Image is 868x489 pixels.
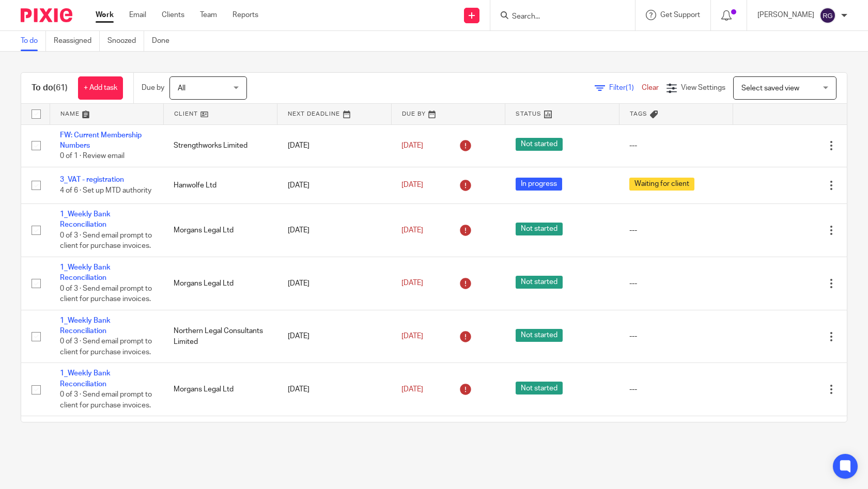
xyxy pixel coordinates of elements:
a: 1_Weekly Bank Reconciliation [60,317,111,335]
td: [DATE] [277,124,391,167]
a: Clear [642,84,659,91]
div: --- [629,331,722,341]
span: [DATE] [401,182,423,189]
span: [DATE] [401,227,423,234]
h1: To do [32,83,68,93]
span: 0 of 1 · Review email [60,152,125,160]
span: Not started [516,138,563,151]
a: Reassigned [54,31,100,51]
img: svg%3E [819,7,836,24]
a: To do [21,31,46,51]
a: 1_Weekly Bank Reconciliation [60,211,111,228]
a: Work [96,10,114,20]
td: [DATE] [277,363,391,416]
td: Hanwolfe Ltd [163,416,277,469]
td: [DATE] [277,167,391,203]
a: Team [200,10,217,20]
span: [DATE] [401,386,423,393]
td: Morgans Legal Ltd [163,204,277,257]
td: [DATE] [277,416,391,469]
span: Select saved view [741,85,799,92]
img: Pixie [21,8,72,22]
input: Search [511,12,604,22]
td: [DATE] [277,310,391,363]
p: Due by [142,83,164,93]
a: 1_Weekly Bank Reconciliation [60,264,111,281]
span: Get Support [660,11,700,19]
a: Clients [162,10,184,20]
span: 0 of 3 · Send email prompt to client for purchase invoices. [60,232,152,250]
a: 1_Weekly Bank Reconciliation [60,370,111,387]
span: Waiting for client [629,178,694,191]
span: Not started [516,276,563,289]
a: 3_VAT - registration [60,176,124,183]
td: [DATE] [277,204,391,257]
div: --- [629,140,722,151]
span: All [178,85,185,92]
a: Email [129,10,146,20]
a: FW: Current Membership Numbers [60,132,142,149]
span: [DATE] [401,142,423,149]
td: Morgans Legal Ltd [163,257,277,310]
span: (61) [53,84,68,92]
span: 0 of 3 · Send email prompt to client for purchase invoices. [60,391,152,409]
a: Done [152,31,177,51]
span: 0 of 3 · Send email prompt to client for purchase invoices. [60,285,152,303]
span: [DATE] [401,280,423,287]
td: Morgans Legal Ltd [163,363,277,416]
td: Strengthworks Limited [163,124,277,167]
span: Not started [516,382,563,395]
div: --- [629,278,722,289]
span: Not started [516,329,563,342]
td: [DATE] [277,257,391,310]
div: --- [629,225,722,235]
span: Not started [516,223,563,235]
span: [DATE] [401,333,423,340]
span: 0 of 3 · Send email prompt to client for purchase invoices. [60,338,152,356]
a: Reports [233,10,258,20]
td: Hanwolfe Ltd [163,167,277,203]
span: Tags [630,111,647,117]
span: Filter [609,84,642,91]
p: [PERSON_NAME] [757,10,814,20]
td: Northern Legal Consultants Limited [163,310,277,363]
a: + Add task [78,76,123,100]
a: Snoozed [107,31,144,51]
span: 4 of 6 · Set up MTD authority [60,187,151,194]
div: --- [629,384,722,395]
span: (1) [626,84,634,91]
span: View Settings [681,84,725,91]
span: In progress [516,178,562,191]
